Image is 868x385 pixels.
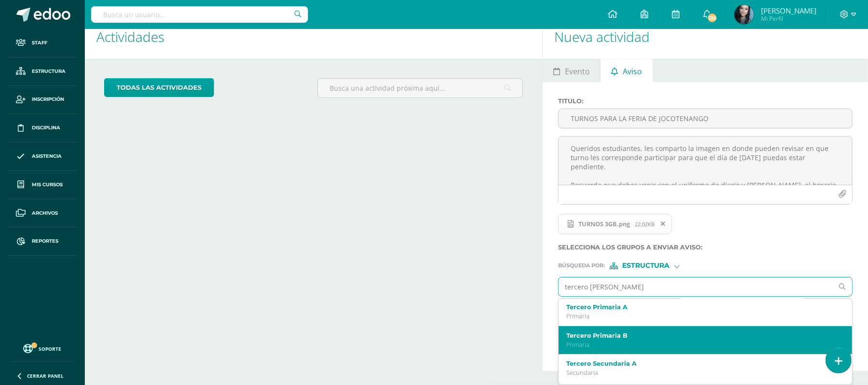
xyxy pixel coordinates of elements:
span: Soporte [39,345,62,352]
input: Titulo [559,109,852,128]
a: Aviso [601,59,652,82]
span: Búsqueda por : [558,263,605,268]
span: Estructura [32,68,66,75]
a: Inscripción [8,86,77,114]
span: Archivos [32,209,58,217]
span: Mis cursos [32,181,63,189]
span: Asistencia [32,152,62,160]
span: TURNOS 3GB.png [558,214,672,235]
p: Primaria [566,312,832,320]
img: 775886bf149f59632f5d85e739ecf2a2.png [734,5,754,24]
a: todas las Actividades [104,78,214,97]
input: Busca un usuario... [91,6,308,23]
span: Evento [565,60,590,83]
span: Mi Perfil [761,14,816,23]
span: Estructura [622,263,670,268]
label: Selecciona los grupos a enviar aviso : [558,244,853,251]
span: [PERSON_NAME] [761,6,816,15]
a: Disciplina [8,114,77,142]
span: Staff [32,39,47,47]
h1: Actividades [96,15,531,59]
input: Ej. Primero primaria [559,277,833,296]
a: Soporte [12,342,73,355]
a: Evento [543,59,600,82]
p: Secundaria [566,369,832,377]
label: Tercero Secundaria A [566,360,832,367]
span: Disciplina [32,124,60,132]
label: Tercero Primaria B [566,332,832,339]
span: Cerrar panel [27,372,64,379]
span: Aviso [623,60,642,83]
span: 22.02KB [635,220,654,228]
span: Remover archivo [655,219,671,229]
textarea: Queridos estudiantes, les comparto la imagen en donde pueden revisar en que turno les corresponde... [559,137,852,185]
span: 136 [707,13,718,23]
a: Reportes [8,227,77,256]
input: Busca una actividad próxima aquí... [318,79,523,97]
label: Tercero Primaria A [566,303,832,311]
a: Estructura [8,57,77,86]
label: Titulo : [558,97,853,105]
a: Asistencia [8,142,77,171]
a: Archivos [8,199,77,228]
span: Inscripción [32,96,64,103]
span: Reportes [32,237,58,245]
p: Primaria [566,341,832,349]
a: Mis cursos [8,171,77,199]
div: [object Object] [610,262,682,269]
a: Staff [8,29,77,57]
h1: Nueva actividad [554,15,856,59]
span: TURNOS 3GB.png [574,220,635,228]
